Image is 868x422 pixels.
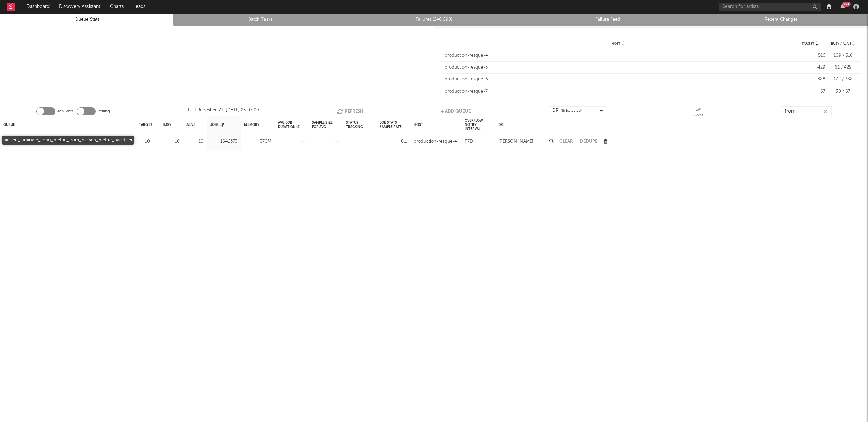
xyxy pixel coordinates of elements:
div: Busy [163,117,171,132]
div: 172 / 388 [829,76,857,83]
div: 516 [795,52,825,59]
div: Overflow Notify Interval [465,117,492,132]
a: Queue Stats [4,16,170,24]
div: P7D [465,138,473,146]
div: Jobs [694,106,703,119]
button: + Add Queue [441,106,471,116]
div: 10 [186,138,203,146]
div: Jobs [210,117,224,132]
div: DRI [552,107,582,115]
div: production-resque-4 [445,52,791,59]
div: 109 / 516 [829,52,857,59]
div: Alive [186,117,195,132]
button: Dedupe [580,139,597,144]
div: Memory [244,117,259,132]
a: nielsen_luminate_song_metric_from_nielsen_metric_backfiller [3,138,132,146]
button: Refresh [337,106,363,116]
span: Target [802,42,814,46]
div: Job Stats Sample Rate [380,117,407,132]
a: Batch Tasks [177,16,343,24]
span: Host [611,42,620,46]
input: Search... [781,106,832,116]
div: 429 [795,64,825,71]
div: [PERSON_NAME] [498,138,533,146]
div: 61 / 429 [829,64,857,71]
div: Queue [3,117,15,132]
div: 99 + [842,2,851,7]
div: Avg Job Duration (s) [278,117,305,132]
a: Failure Feed [525,16,691,24]
div: production-resque-5 [445,64,791,71]
div: 67 [795,88,825,95]
button: Clear [559,139,573,144]
div: Last Refreshed At: [DATE] 23:07:09 [188,106,259,116]
label: Polling [97,107,110,115]
div: production-resque-6 [445,76,791,83]
div: Jobs [694,111,703,119]
div: 10 [163,138,180,146]
div: 1642373 [210,138,237,146]
div: Host [414,117,423,132]
div: 376M [244,138,271,146]
div: production-resque-4 [414,138,457,146]
span: ( 8 / 8 selected) [561,107,582,115]
button: 99+ [840,4,845,9]
div: 10 [139,138,150,146]
div: production-resque-7 [445,88,791,95]
div: 30 / 67 [829,88,857,95]
a: Failures (240,690) [351,16,517,24]
div: Sample Size For Avg [312,117,339,132]
div: 388 [795,76,825,83]
div: DRI [498,117,504,132]
span: Busy / Alive [831,42,851,46]
div: Target [139,117,152,132]
div: 0.1 [380,138,407,146]
input: Search for artists [719,3,821,11]
div: Status Tracking [346,117,373,132]
a: Recent Changes [698,16,864,24]
label: Job Stats [57,107,73,115]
